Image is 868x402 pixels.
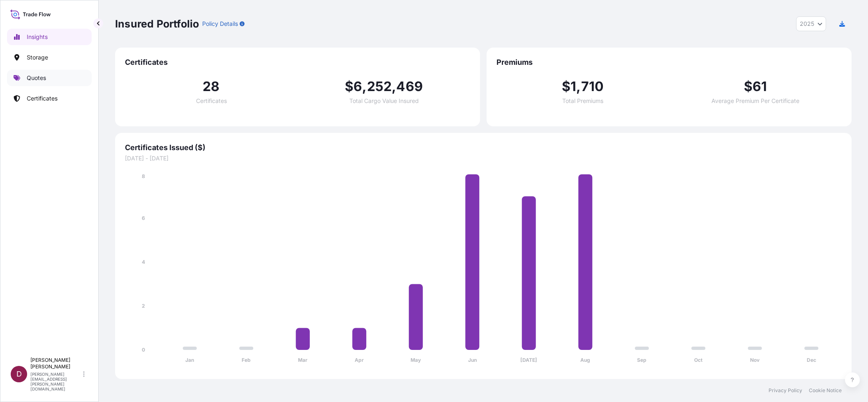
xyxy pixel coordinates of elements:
span: , [362,80,367,93]
p: Storage [27,53,48,62]
span: Certificates [125,57,470,67]
tspan: 6 [142,215,145,221]
tspan: Sep [637,357,646,363]
tspan: May [411,357,421,363]
a: Privacy Policy [769,387,802,394]
span: 469 [396,80,423,93]
span: , [576,80,581,93]
tspan: 8 [142,173,145,179]
tspan: Jun [468,357,477,363]
span: Certificates [196,98,227,104]
span: 61 [753,80,767,93]
span: Average Premium Per Certificate [711,98,799,104]
p: Certificates [27,94,58,103]
p: Policy Details [202,20,238,28]
tspan: Nov [750,357,760,363]
span: , [392,80,396,93]
tspan: Mar [298,357,307,363]
span: D [16,370,22,378]
span: 252 [367,80,392,93]
span: Certificates Issued ($) [125,143,842,153]
span: $ [562,80,570,93]
span: Total Premiums [562,98,603,104]
span: 6 [353,80,362,93]
a: Certificates [7,90,92,107]
p: Insured Portfolio [115,17,199,30]
p: [PERSON_NAME][EMAIL_ADDRESS][PERSON_NAME][DOMAIN_NAME] [30,372,81,391]
span: [DATE] - [DATE] [125,154,842,162]
tspan: Aug [580,357,590,363]
p: [PERSON_NAME] [PERSON_NAME] [30,357,81,370]
tspan: Oct [694,357,703,363]
tspan: Jan [185,357,194,363]
a: Storage [7,49,92,66]
tspan: Feb [242,357,251,363]
a: Cookie Notice [809,387,842,394]
a: Quotes [7,70,92,86]
span: Total Cargo Value Insured [349,98,419,104]
span: $ [345,80,353,93]
tspan: Apr [355,357,364,363]
span: 710 [581,80,604,93]
tspan: 2 [142,303,145,309]
span: 1 [570,80,576,93]
span: Premiums [496,57,842,67]
span: 28 [203,80,219,93]
tspan: 0 [142,347,145,353]
p: Quotes [27,74,46,82]
span: $ [744,80,753,93]
button: Year Selector [796,16,826,31]
tspan: Dec [807,357,816,363]
p: Insights [27,33,48,41]
tspan: [DATE] [520,357,537,363]
a: Insights [7,29,92,45]
tspan: 4 [142,259,145,265]
span: 2025 [800,20,814,28]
